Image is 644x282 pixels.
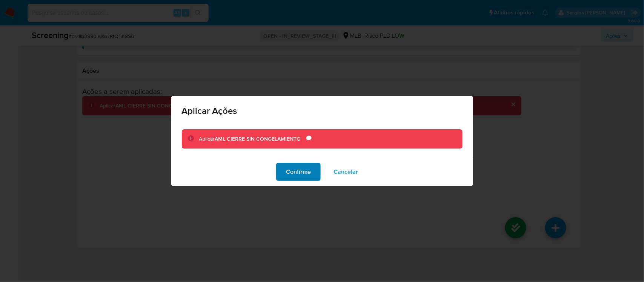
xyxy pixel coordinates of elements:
[286,164,311,180] span: Confirme
[199,135,306,143] div: Aplicar
[276,163,321,181] button: Confirme
[324,163,368,181] button: Cancelar
[182,106,463,115] span: Aplicar Ações
[215,135,301,143] b: AML CIERRE SIN CONGELAMIENTO
[334,164,358,180] span: Cancelar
